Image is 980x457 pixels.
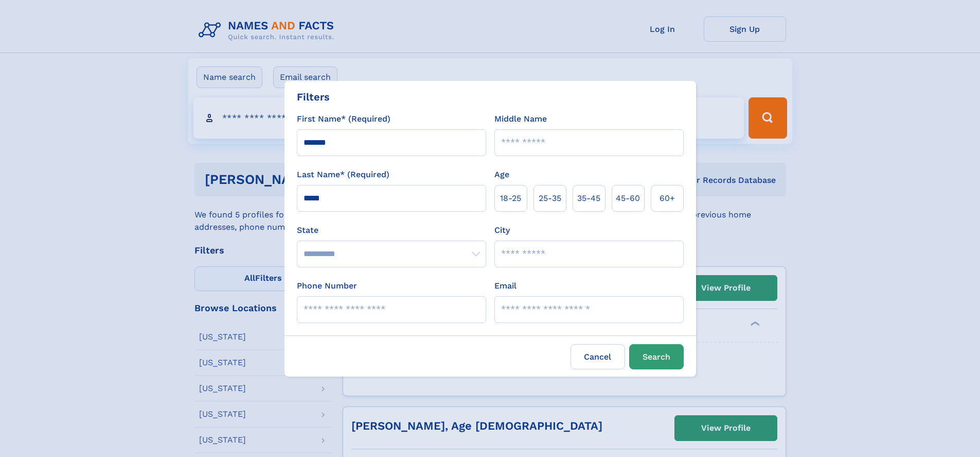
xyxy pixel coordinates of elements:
[577,192,600,205] span: 35‑45
[494,113,547,125] label: Middle Name
[297,89,330,105] div: Filters
[500,192,521,205] span: 18‑25
[616,192,640,205] span: 45‑60
[297,224,486,236] label: State
[297,280,357,292] label: Phone Number
[629,344,684,369] button: Search
[297,113,390,125] label: First Name* (Required)
[660,192,675,205] span: 60+
[494,168,509,181] label: Age
[571,344,625,369] label: Cancel
[494,280,516,292] label: Email
[494,224,510,236] label: City
[297,168,389,181] label: Last Name* (Required)
[539,192,561,205] span: 25‑35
